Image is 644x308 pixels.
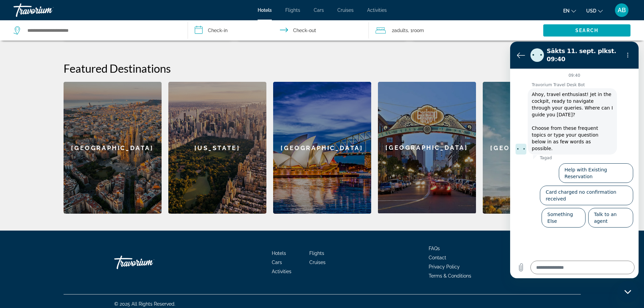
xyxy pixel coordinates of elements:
button: Change currency [586,6,603,16]
span: en [563,8,570,14]
a: Cars [314,7,324,13]
a: Privacy Policy [429,264,460,269]
h2: Featured Destinations [64,62,581,75]
a: Hotels [272,251,286,256]
button: Check in and out dates [188,20,369,41]
a: Flights [285,7,300,13]
span: AB [618,7,626,14]
span: , 1 [408,26,424,35]
a: [GEOGRAPHIC_DATA] [378,82,476,214]
span: Adults [394,28,408,33]
button: Search [543,24,630,37]
a: Terms & Conditions [429,273,471,279]
div: [GEOGRAPHIC_DATA] [378,82,476,213]
button: User Menu [613,3,630,17]
a: Activities [367,7,387,13]
span: 2 [392,26,408,35]
a: [GEOGRAPHIC_DATA] [273,82,371,214]
a: Activities [272,269,291,274]
a: FAQs [429,246,440,251]
span: Room [412,28,424,33]
a: [GEOGRAPHIC_DATA] [483,82,581,214]
iframe: Ziņojumapmaiņas logs [510,42,639,278]
span: © 2025 All Rights Reserved. [114,301,175,307]
a: Travorium [114,252,182,273]
a: Hotels [258,7,272,13]
a: Travorium [14,1,81,19]
button: Change language [563,6,576,16]
span: Search [575,28,598,33]
a: Cruises [309,260,326,265]
span: USD [586,8,596,14]
a: Flights [309,251,324,256]
button: Travelers: 2 adults, 0 children [369,20,543,41]
a: [GEOGRAPHIC_DATA] [64,82,162,214]
a: Cars [272,260,282,265]
a: Contact [429,255,446,260]
iframe: Poga, lai palaistu ziņojumapmaiņas logu; notiek saruna [617,281,639,303]
a: Cruises [337,7,354,13]
a: [US_STATE] [168,82,266,214]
